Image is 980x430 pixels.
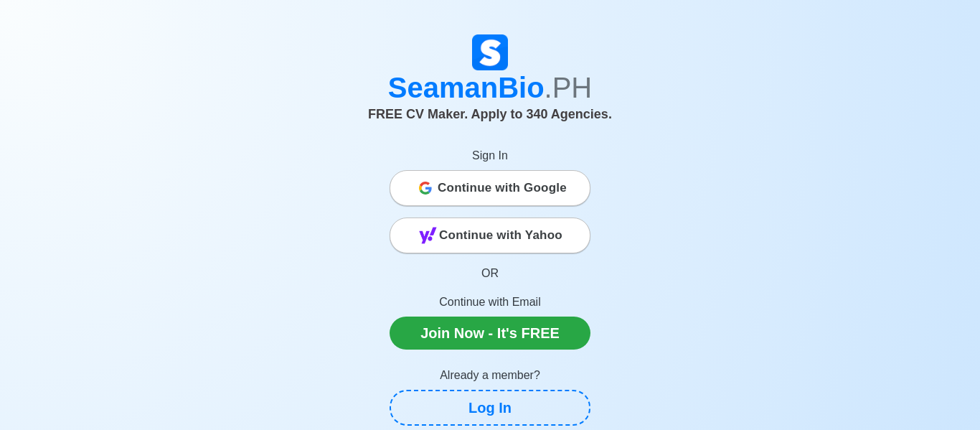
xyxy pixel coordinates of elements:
span: Continue with Yahoo [439,221,562,250]
p: Already a member? [390,367,590,384]
span: Continue with Google [438,174,567,202]
p: Sign In [390,147,590,164]
button: Continue with Google [390,170,590,206]
button: Continue with Yahoo [390,218,590,253]
p: Continue with Email [390,294,590,311]
p: OR [390,265,590,282]
h1: SeamanBio [92,70,888,105]
span: FREE CV Maker. Apply to 340 Agencies. [368,107,612,121]
img: Logo [472,34,508,70]
a: Join Now - It's FREE [390,317,590,350]
a: Log In [390,390,590,426]
span: .PH [545,72,593,103]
